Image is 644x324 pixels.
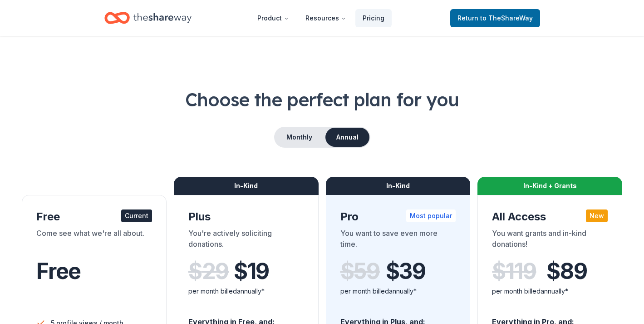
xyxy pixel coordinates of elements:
[234,259,269,284] span: $ 19
[492,286,608,297] div: per month billed annually*
[250,9,296,27] button: Product
[188,228,304,253] div: You're actively soliciting donations.
[298,9,354,27] button: Resources
[22,87,622,112] h1: Choose the perfect plan for you
[340,286,456,297] div: per month billed annually*
[340,209,456,224] div: Pro
[188,209,304,224] div: Plus
[480,14,533,22] span: to TheShareWay
[121,209,152,222] div: Current
[174,177,319,195] div: In-Kind
[406,209,456,222] div: Most popular
[492,228,608,253] div: You want grants and in-kind donations!
[36,258,81,284] span: Free
[546,259,587,284] span: $ 89
[386,259,426,284] span: $ 39
[340,228,456,253] div: You want to save even more time.
[326,177,471,195] div: In-Kind
[36,228,152,253] div: Come see what we're all about.
[477,177,622,195] div: In-Kind + Grants
[586,209,608,222] div: New
[104,7,192,29] a: Home
[355,9,392,27] a: Pricing
[450,9,540,27] a: Returnto TheShareWay
[275,128,324,147] button: Monthly
[325,128,369,147] button: Annual
[250,7,392,29] nav: Main
[457,13,533,24] span: Return
[188,286,304,297] div: per month billed annually*
[492,209,608,224] div: All Access
[36,209,152,224] div: Free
